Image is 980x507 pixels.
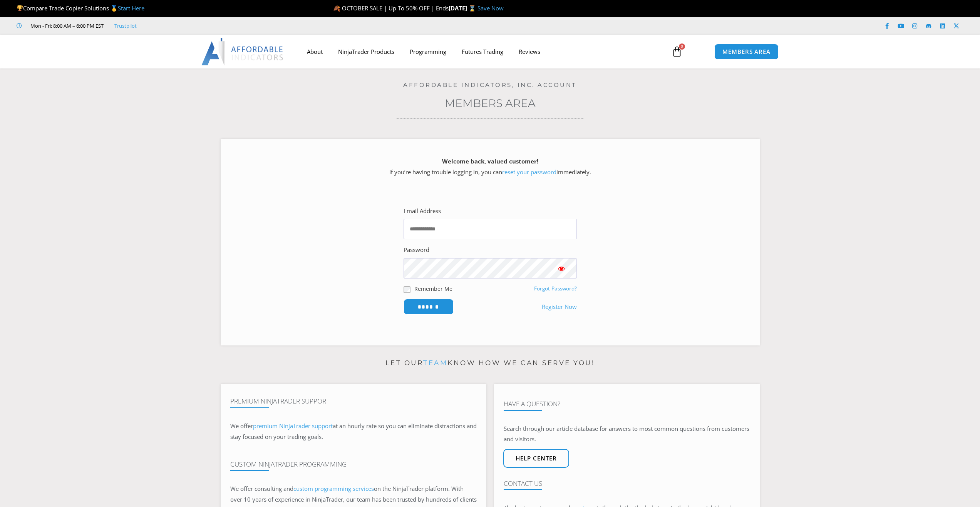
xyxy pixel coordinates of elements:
[423,359,447,367] a: team
[679,43,685,50] span: 0
[442,157,538,165] strong: Welcome back, valued customer!
[201,38,284,65] img: LogoAI | Affordable Indicators – NinjaTrader
[477,4,504,12] a: Save Now
[17,5,23,11] img: 🏆
[542,302,577,312] a: Register Now
[230,460,477,468] h4: Custom NinjaTrader Programming
[118,4,144,12] a: Start Here
[534,285,577,292] a: Forgot Password?
[516,455,557,461] span: Help center
[17,4,144,12] span: Compare Trade Copier Solutions 🥇
[504,480,750,487] h4: Contact Us
[511,43,548,60] a: Reviews
[230,397,477,405] h4: Premium NinjaTrader Support
[660,40,694,63] a: 0
[330,43,402,60] a: NinjaTrader Products
[293,485,374,492] a: custom programming services
[722,49,771,55] span: MEMBERS AREA
[234,156,746,178] p: If you’re having trouble logging in, you can immediately.
[414,285,452,293] label: Remember Me
[221,357,760,369] p: Let our know how we can serve you!
[454,43,511,60] a: Futures Trading
[230,422,477,440] span: at an hourly rate so you can eliminate distractions and stay focused on your trading goals.
[504,424,750,445] p: Search through our article database for answers to most common questions from customers and visit...
[449,4,477,12] strong: [DATE] ⌛
[230,485,374,492] span: We offer consulting and
[28,21,104,30] span: Mon - Fri: 8:00 AM – 6:00 PM EST
[404,245,429,255] label: Password
[445,97,536,110] a: Members Area
[403,81,577,88] a: Affordable Indicators, Inc. Account
[546,258,577,279] button: Show password
[502,168,556,176] a: reset your password
[299,43,663,60] nav: Menu
[404,206,441,217] label: Email Address
[402,43,454,60] a: Programming
[253,422,333,430] a: premium NinjaTrader support
[299,43,330,60] a: About
[230,422,253,430] span: We offer
[114,21,137,30] a: Trustpilot
[714,44,779,60] a: MEMBERS AREA
[504,400,750,408] h4: Have A Question?
[333,4,449,12] span: 🍂 OCTOBER SALE | Up To 50% OFF | Ends
[503,449,569,468] a: Help center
